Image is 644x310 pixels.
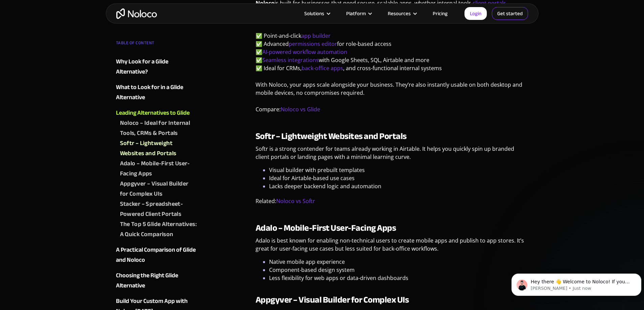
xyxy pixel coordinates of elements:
li: Component-based design system [269,266,528,274]
li: Native mobile app experience [269,258,528,266]
a: Noloco vs Softr [276,197,315,205]
a: Stacker – Spreadsheet-Powered Client Portals [120,199,198,219]
a: Pricing [424,9,456,18]
a: Noloco – Ideal for Internal Tools, CRMs & Portals [120,118,198,138]
strong: Softr – Lightweight Websites and Portals [256,128,407,144]
div: Solutions [296,9,338,18]
p: Softr is a strong contender for teams already working in Airtable. It helps you quickly spin up b... [256,145,528,166]
a: Why Look for a Glide Alternative? [116,57,198,77]
p: Compare: [256,105,528,118]
a: Softr – Lightweight Websites and Portals [120,138,198,159]
div: Platform [346,9,366,18]
div: Solutions [304,9,324,18]
div: TABLE OF CONTENT [116,38,198,51]
a: Appgyver – Visual Builder for Complex UIs [120,179,198,199]
iframe: Intercom notifications message [509,259,644,307]
strong: Adalo – Mobile-First User-Facing Apps [256,220,396,236]
a: app builder [301,32,331,39]
a: What to Look for in a Glide Alternative [116,82,198,103]
div: Resources [388,9,411,18]
a: Login [464,7,487,20]
a: Choosing the Right Glide Alternative [116,271,198,291]
p: Related: [256,197,528,210]
div: Leading Alternatives to Glide [116,108,190,118]
p: With Noloco, your apps scale alongside your business. They’re also instantly usable on both deskt... [256,81,528,102]
a: The Top 5 Glide Alternatives: A Quick Comparison [120,219,198,239]
li: Less flexibility for web apps or data-driven dashboards [269,274,528,282]
p: Adalo is best known for enabling non-technical users to create mobile apps and publish to app sto... [256,236,528,258]
a: home [116,8,157,19]
div: Resources [379,9,424,18]
a: Adalo – Mobile-First User-Facing Apps [120,159,198,179]
a: A Practical Comparison of Glide and Noloco [116,245,198,265]
a: permissions editor [289,40,337,48]
a: Get started [492,7,528,20]
a: AI-powered workflow automation [262,48,347,56]
a: Leading Alternatives to Glide [116,108,198,118]
p: ✅ Point-and-click ✅ Advanced for role-based access ✅ ✅ with Google Sheets, SQL, Airtable and more... [256,32,528,77]
li: Visual builder with prebuilt templates [269,166,528,174]
a: back-office apps [302,64,343,72]
li: Lacks deeper backend logic and automation [269,182,528,190]
a: Seamless integrations [262,56,319,64]
li: Ideal for Airtable-based use cases [269,174,528,182]
strong: Appgyver – Visual Builder for Complex UIs [256,291,409,308]
a: Noloco vs Glide [281,106,320,113]
div: Platform [338,9,379,18]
